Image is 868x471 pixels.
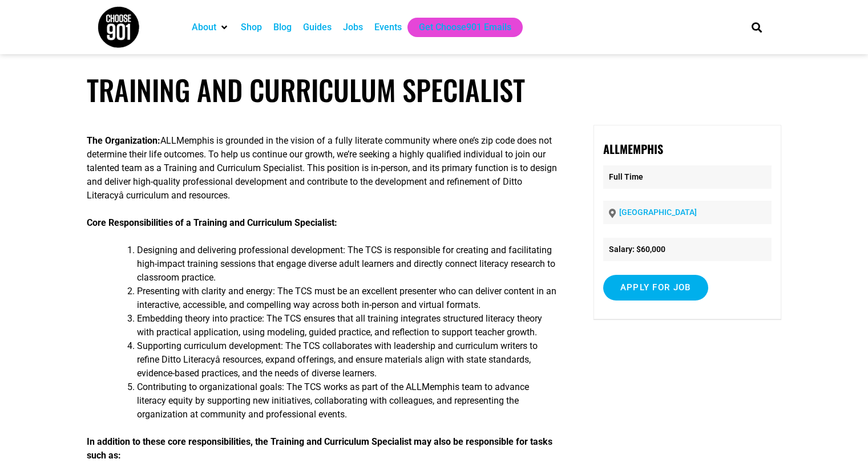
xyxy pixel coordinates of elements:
[87,73,781,107] h1: Training and Curriculum Specialist
[186,18,732,37] nav: Main nav
[343,21,363,34] a: Jobs
[603,165,772,189] p: Full Time
[87,436,552,461] strong: In addition to these core responsibilities, the Training and Curriculum Specialist may also be re...
[303,21,332,34] a: Guides
[137,339,559,380] li: Supporting curriculum development: The TCS collaborates with leadership and curriculum writers to...
[87,135,160,146] strong: The Organization:
[603,238,772,261] li: Salary: $60,000
[137,285,559,312] li: Presenting with clarity and energy: The TCS must be an excellent presenter who can deliver conten...
[273,21,292,34] a: Blog
[419,21,511,34] a: Get Choose901 Emails
[137,380,559,421] li: Contributing to organizational goals: The TCS works as part of the ALLMemphis team to advance lit...
[192,21,216,34] a: About
[619,208,697,217] a: [GEOGRAPHIC_DATA]
[747,18,766,36] div: Search
[603,275,708,301] input: Apply for job
[137,312,559,339] li: Embedding theory into practice: The TCS ensures that all training integrates structured literacy ...
[603,140,663,157] strong: ALLMemphis
[87,217,337,228] strong: Core Responsibilities of a Training and Curriculum Specialist:
[241,21,262,34] a: Shop
[186,18,235,37] div: About
[137,243,559,285] li: Designing and delivering professional development: The TCS is responsible for creating and facili...
[87,134,559,202] p: ALLMemphis is grounded in the vision of a fully literate community where one’s zip code does not ...
[374,21,402,34] a: Events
